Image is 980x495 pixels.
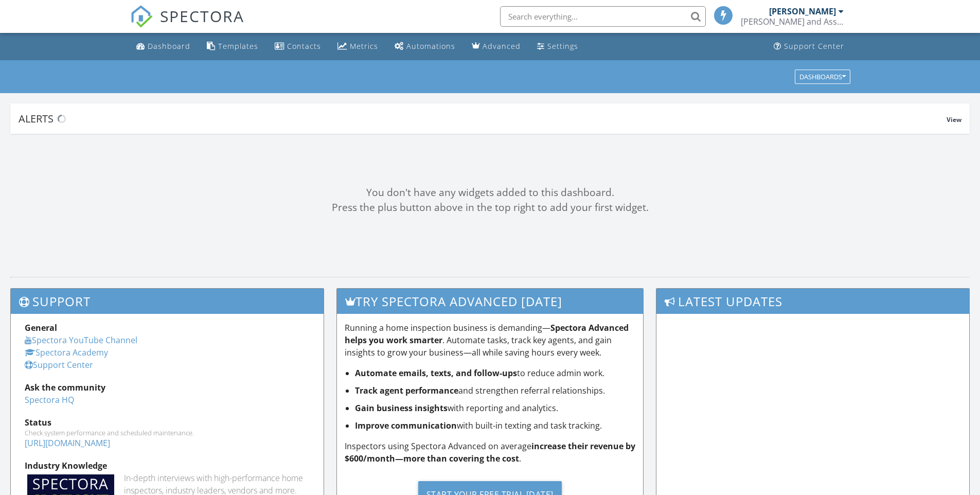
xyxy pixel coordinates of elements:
[799,73,846,80] div: Dashboards
[350,41,378,51] div: Metrics
[345,440,636,465] p: Inspectors using Spectora Advanced on average .
[345,322,629,346] strong: Spectora Advanced helps you work smarter
[287,41,321,51] div: Contacts
[547,41,578,51] div: Settings
[25,394,74,405] a: Spectora HQ
[25,322,57,333] strong: General
[355,384,636,397] li: and strengthen referral relationships.
[355,385,458,396] strong: Track agent performance
[468,37,525,56] a: Advanced
[656,289,969,314] h3: Latest Updates
[25,459,310,472] div: Industry Knowledge
[148,41,190,51] div: Dashboard
[19,112,947,126] div: Alerts
[355,402,636,414] li: with reporting and analytics.
[355,420,457,431] strong: Improve communication
[483,41,521,51] div: Advanced
[25,359,93,370] a: Support Center
[355,419,636,432] li: with built-in texting and task tracking.
[500,6,706,27] input: Search everything...
[337,289,644,314] h3: Try spectora advanced [DATE]
[11,289,324,314] h3: Support
[130,5,153,28] img: The Best Home Inspection Software - Spectora
[333,37,382,56] a: Metrics
[390,37,459,56] a: Automations (Basic)
[218,41,258,51] div: Templates
[25,347,108,358] a: Spectora Academy
[345,440,635,464] strong: increase their revenue by $600/month—more than covering the cost
[355,367,636,379] li: to reduce admin work.
[784,41,844,51] div: Support Center
[25,437,110,449] a: [URL][DOMAIN_NAME]
[406,41,455,51] div: Automations
[795,69,850,84] button: Dashboards
[355,367,517,379] strong: Automate emails, texts, and follow-ups
[10,200,970,215] div: Press the plus button above in the top right to add your first widget.
[271,37,325,56] a: Contacts
[355,402,448,414] strong: Gain business insights
[160,5,244,27] span: SPECTORA
[10,185,970,200] div: You don't have any widgets added to this dashboard.
[203,37,262,56] a: Templates
[770,37,848,56] a: Support Center
[741,16,844,27] div: Steele and Associates
[345,322,636,359] p: Running a home inspection business is demanding— . Automate tasks, track key agents, and gain ins...
[947,115,961,124] span: View
[533,37,582,56] a: Settings
[132,37,194,56] a: Dashboard
[25,381,310,394] div: Ask the community
[25,416,310,429] div: Status
[130,14,244,36] a: SPECTORA
[769,6,836,16] div: [PERSON_NAME]
[25,429,310,437] div: Check system performance and scheduled maintenance.
[25,334,137,346] a: Spectora YouTube Channel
